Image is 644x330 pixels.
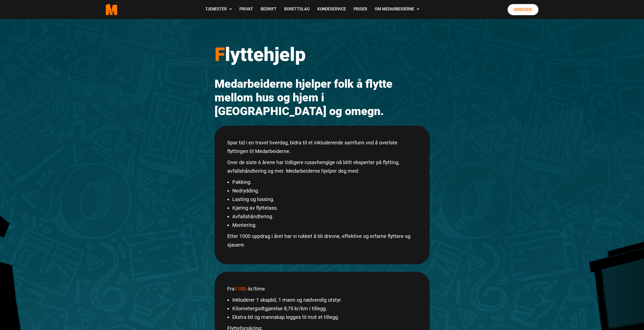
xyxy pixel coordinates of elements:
p: Spar tid i en travel hverdag, bidra til et inkluderende samfunn ved å overlate flyttingen til Med... [227,138,417,156]
li: Ekstra bil og mannskap legges til mot et tillegg. [232,313,417,321]
p: Fra kr/time [227,284,417,293]
p: Etter 1000 oppdrag i året har vi rukket å bli drevne, effektive og erfarne flyttere og sjauere. [227,232,417,249]
a: Kundeservice [314,1,350,18]
h2: Medarbeiderne hjelper folk å flytte mellom hus og hjem i [GEOGRAPHIC_DATA] og omegn. [215,77,430,118]
li: Pakking. [232,178,417,186]
h1: lyttehjelp [215,43,430,66]
a: Privat [236,1,257,18]
li: Lasting og lossing. [232,195,417,204]
a: Priser [350,1,371,18]
li: Montering. [232,221,417,229]
a: Tjenester [201,1,236,18]
a: Minside [508,4,538,15]
span: 1100,- [235,286,248,292]
a: Borettslag [280,1,314,18]
a: Bedrift [257,1,280,18]
li: Kilometergodtgjørelse 8,75 kr/km i tillegg. [232,304,417,313]
li: Nedrydding. [232,186,417,195]
a: Om Medarbeiderne [371,1,423,18]
li: Inkluderer 1 skapbil, 1 mann og nødvendig utstyr. [232,296,417,304]
p: Over de siste 6 årene har tidligere rusavhengige nå blitt eksperter på flytting, avfallshåndterin... [227,158,417,175]
li: Kjøring av flyttelass. [232,204,417,212]
span: F [215,43,225,65]
li: Avfallshåndtering. [232,212,417,221]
